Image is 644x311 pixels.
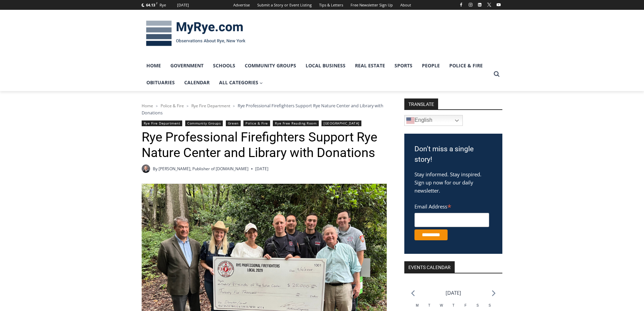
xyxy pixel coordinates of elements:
[243,120,270,126] a: Police & Fire
[440,304,443,307] span: W
[414,144,492,165] h3: Don't miss a single story!
[467,1,475,9] a: Instagram
[185,120,223,126] a: Community Groups
[417,57,445,74] a: People
[414,200,489,212] label: Email Address
[390,57,417,74] a: Sports
[233,104,235,108] span: >
[273,120,318,126] a: Rye Free Reading Room
[240,57,301,74] a: Community Groups
[191,103,230,109] a: Rye Fire Department
[476,304,479,307] span: S
[219,79,263,86] span: All Categories
[142,164,150,173] a: Author image
[445,57,487,74] a: Police & Fire
[350,57,390,74] a: Real Estate
[153,165,158,172] span: By
[156,104,158,108] span: >
[142,130,387,160] h1: Rye Professional Firefighters Support Rye Nature Center and Library with Donations
[414,170,492,195] p: Stay informed. Stay inspired. Sign up now for our daily newsletter.
[491,68,503,80] button: View Search Form
[492,290,496,296] a: Next month
[404,98,438,109] strong: TRANSLATE
[166,57,208,74] a: Government
[146,2,155,7] span: 64.13
[208,57,240,74] a: Schools
[404,115,463,126] a: English
[142,57,491,91] nav: Primary Navigation
[452,304,454,307] span: T
[142,120,183,126] a: Rye Fire Department
[457,1,465,9] a: Facebook
[142,74,180,91] a: Obituaries
[226,120,241,126] a: Green
[406,116,414,125] img: en
[464,304,467,307] span: F
[177,2,189,8] div: [DATE]
[321,120,361,126] a: [GEOGRAPHIC_DATA]
[156,1,158,5] span: F
[142,103,153,109] a: Home
[428,304,430,307] span: T
[180,74,214,91] a: Calendar
[485,1,493,9] a: X
[488,304,491,307] span: S
[142,57,166,74] a: Home
[142,102,387,116] nav: Breadcrumbs
[255,165,268,172] time: [DATE]
[142,103,383,115] span: Rye Professional Firefighters Support Rye Nature Center and Library with Donations
[142,16,250,51] img: MyRye.com
[160,2,166,8] div: Rye
[404,261,455,273] h2: Events Calendar
[301,57,350,74] a: Local Business
[187,104,189,108] span: >
[476,1,484,9] a: Linkedin
[495,1,503,9] a: YouTube
[411,290,415,296] a: Previous month
[161,103,184,109] a: Police & Fire
[416,304,419,307] span: M
[214,74,268,91] a: All Categories
[446,288,461,297] li: [DATE]
[159,166,248,172] a: [PERSON_NAME], Publisher of [DOMAIN_NAME]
